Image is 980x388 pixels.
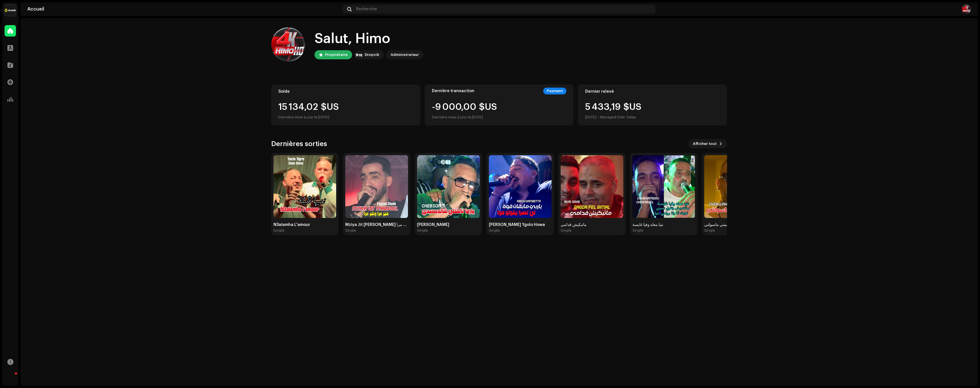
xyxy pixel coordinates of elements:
div: ماتبكيش قدامي [561,223,623,227]
div: Single [345,228,356,233]
div: Single [704,228,715,233]
iframe: Intercom live chat [3,371,17,385]
img: b9fd628f-8d7e-4c57-b0eb-8370a76ebf8e [489,155,552,218]
div: Salut, Himo [315,30,423,48]
div: Single [561,228,571,233]
div: Single [417,228,428,233]
span: Rechercher [356,7,377,11]
img: 66c4d19b-6534-4ed5-b557-d88a526633a1 [345,155,408,218]
img: a5847821-b898-4cdb-b440-21d0cfcfbe37 [273,155,336,218]
div: Dernier relevé [585,89,720,94]
img: 7426e896-9c6a-47bd-be55-36a7e23630f8 [632,155,695,218]
div: ماحشمتي ماسولتي - Ma Hchemti Ma Sawelti [704,223,767,227]
div: [DATE] [585,114,596,121]
div: Accueil [27,7,340,11]
button: Afficher tout [688,139,727,148]
div: [PERSON_NAME] [417,223,480,227]
span: Afficher tout [693,138,717,149]
div: Mziya Jit [PERSON_NAME] خير مرا وشر مرا [345,223,408,227]
div: Dropzik [365,51,379,58]
img: aa287afc-63d7-44eb-8c8a-dcebcde8c72d [417,155,480,218]
re-o-card-value: Solde [271,84,420,126]
div: Single [489,228,500,233]
div: Single [273,228,284,233]
div: Payment [543,88,566,94]
div: N3alamha L'amour [273,223,336,227]
div: [PERSON_NAME] Ygolo Howa [489,223,552,227]
div: Dernière mise à jour le [DATE] [278,114,413,121]
div: Managed Distr. Sales [600,114,636,121]
div: • [597,114,599,121]
div: Dernière transaction [432,89,474,93]
img: a1edae79-0279-4749-8574-390c3cd7e6ea [561,155,623,218]
img: cbf0097c-7501-40f0-840d-70a4cebadece [962,5,971,14]
h3: Dernières sorties [271,139,327,148]
div: Single [632,228,643,233]
div: Dernière mise à jour le [DATE] [432,114,497,121]
div: نتيا معاه وفيا غايسة [632,223,695,227]
div: Propriétaire [325,51,348,58]
img: cbf0097c-7501-40f0-840d-70a4cebadece [271,27,305,62]
re-o-card-value: Dernier relevé [578,84,727,126]
div: Administrateur [391,51,419,58]
img: 8cac396c-809b-4d80-bd7b-200e881e93c7 [704,155,767,218]
div: Solde [278,89,413,94]
img: 6b198820-6d9f-4d8e-bd7e-78ab9e57ca24 [356,51,362,58]
img: 6b198820-6d9f-4d8e-bd7e-78ab9e57ca24 [5,5,16,16]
